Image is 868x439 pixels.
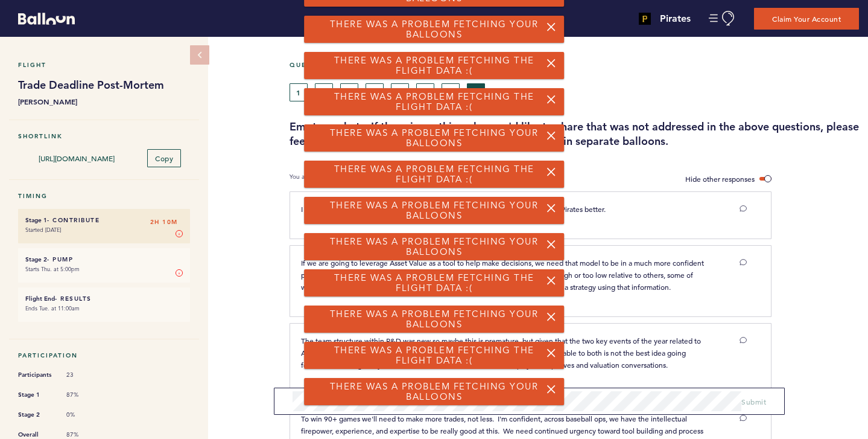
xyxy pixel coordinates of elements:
div: There was a problem fetching the flight data :( [304,269,565,296]
div: There was a problem fetching your balloons [304,16,565,43]
span: Hide other responses [685,174,755,184]
button: Submit [741,396,766,408]
h5: Question 8 of 8 [290,61,859,69]
button: Claim Your Account [754,8,859,30]
span: 87% [66,391,103,399]
div: There was a problem fetching the flight data :( [304,161,565,188]
div: There was a problem fetching the flight data :( [304,52,565,79]
svg: Balloon [18,13,75,25]
span: The team structure within R&D was new so maybe this is premature, but given that the two key even... [301,336,703,370]
span: Submit [741,397,766,406]
h5: Flight [18,61,190,69]
time: Started [DATE] [25,226,61,234]
h5: Participation [18,351,190,359]
h6: - Results [25,295,183,303]
span: Participants [18,369,54,381]
a: Balloon [9,12,75,25]
h5: Shortlink [18,132,190,140]
div: There was a problem fetching the flight data :( [304,88,565,115]
span: Stage 2 [18,409,54,421]
span: Stage 1 [18,389,54,401]
time: Starts Thu. at 5:00pm [25,265,80,273]
div: There was a problem fetching your balloons [304,233,565,260]
span: 0% [66,411,103,419]
span: Copy [155,153,173,163]
small: Stage 1 [25,216,47,224]
h4: Pirates [660,11,691,26]
h6: - Contribute [25,216,183,224]
div: There was a problem fetching your balloons [304,197,565,224]
span: If we are going to leverage Asset Value as a tool to help make decisions, we need that model to b... [301,258,706,292]
time: Ends Tue. at 11:00am [25,304,80,312]
div: There was a problem fetching your balloons [304,378,565,405]
small: Flight End [25,295,55,303]
h3: Empty pockets. If there is anything else you'd like to share that was not addressed in the above ... [290,120,859,149]
button: Copy [147,149,181,167]
h6: - Pump [25,255,183,263]
small: Stage 2 [25,255,47,263]
span: 87% [66,431,103,439]
span: 2H 10M [150,216,178,228]
div: There was a problem fetching your balloons [304,124,565,152]
button: Manage Account [709,11,736,26]
h1: Trade Deadline Post-Mortem [18,78,190,92]
div: There was a problem fetching the flight data :( [304,342,565,369]
b: [PERSON_NAME] [18,95,190,107]
button: 1 [290,83,308,101]
p: You are in Participants can see all balloons, which remain anonymous. [290,173,535,185]
div: There was a problem fetching your balloons [304,306,565,333]
span: 23 [66,371,103,379]
span: I would love a better way to identify players who are peaking/overvalued on the Pirates better. [301,204,606,214]
h5: Timing [18,192,190,200]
